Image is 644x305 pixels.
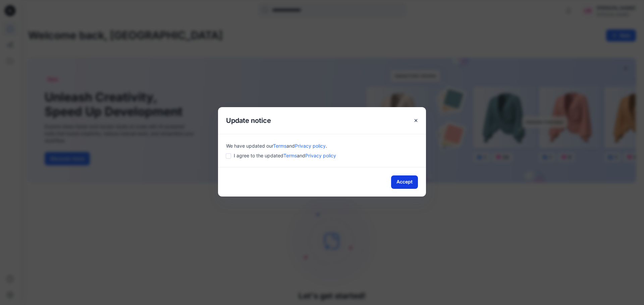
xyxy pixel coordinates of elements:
[286,143,295,149] span: and
[283,153,297,158] a: Terms
[218,107,279,134] h5: Update notice
[297,153,305,158] span: and
[391,175,418,189] button: Accept
[295,143,326,149] a: Privacy policy
[226,142,418,149] div: We have updated our .
[410,115,422,127] button: Close
[234,152,336,159] span: I agree to the updated
[273,143,286,149] a: Terms
[305,153,336,158] a: Privacy policy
